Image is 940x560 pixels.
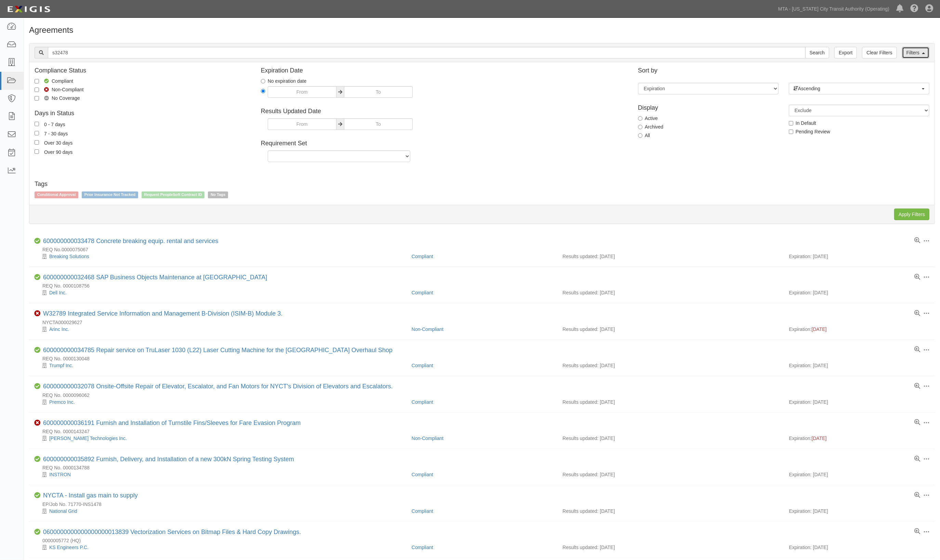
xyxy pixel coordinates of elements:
div: REQ No. 0000143247 [34,428,935,435]
div: INSTRON [34,471,407,478]
input: No expiration date [261,79,265,83]
div: Results updated: [DATE] [562,326,779,333]
div: Results updated: [DATE] [562,471,779,478]
a: Compliant [412,508,433,514]
a: View results summary [914,347,920,353]
a: Compliant [412,545,433,550]
a: NYCTA - Install gas main to supply [43,492,138,499]
input: Search [805,47,829,58]
h4: Requirement Set [261,140,628,147]
a: Non-Compliant [412,436,443,441]
a: View results summary [914,492,920,498]
a: Premco Inc. [49,399,75,405]
h4: Tags [35,181,929,188]
i: Non-Compliant [34,310,40,317]
input: Over 30 days [35,140,39,145]
i: Compliant [34,529,40,535]
a: 0600000000000000000013839 Vectorization Services on Bitmap Files & Hard Copy Drawings. [43,529,301,535]
span: Request PeopleSoft Contract ID [142,191,205,198]
div: Dell Inc. [34,289,407,296]
a: Arinc Inc. [49,326,69,332]
i: Compliant [34,238,40,244]
a: 600000000032078 Onsite-Offsite Repair of Elevator, Escalator, and Fan Motors for NYCT's Division ... [43,383,393,390]
a: 600000000035892 Furnish, Delivery, and Installation of a new 300kN Spring Testing System [43,456,294,463]
a: Clear Filters [862,47,897,58]
div: 0600000000000000000013839 Vectorization Services on Bitmap Files & Hard Copy Drawings. [43,529,301,536]
div: Trumpf Inc. [34,362,407,369]
input: Non-Compliant [35,88,39,92]
div: 0000005772 (HQ) [34,537,935,544]
input: To [344,118,413,130]
i: Non-Compliant [34,420,40,426]
div: 600000000033478 Concrete breaking equip. rental and services [43,238,218,245]
label: In Default [789,120,816,126]
a: Filters [902,47,929,58]
h4: Expiration Date [261,67,628,74]
a: View results summary [914,419,920,426]
button: Ascending [789,83,929,94]
div: Results updated: [DATE] [562,253,779,260]
a: Export [834,47,857,58]
h4: Days in Status [35,110,251,117]
div: Results updated: [DATE] [562,435,779,442]
label: Non-Compliant [35,86,83,93]
div: REQ No. 0000134788 [34,464,935,471]
a: View results summary [914,238,920,244]
div: 600000000032078 Onsite-Offsite Repair of Elevator, Escalator, and Fan Motors for NYCT's Division ... [43,383,393,390]
h1: Agreements [29,26,935,35]
h4: Sort by [638,67,929,74]
div: 0 - 7 days [44,120,65,128]
a: [PERSON_NAME] Technologies Inc. [49,436,127,441]
input: In Default [789,121,793,125]
a: KS Engineers P.C. [49,545,89,550]
a: 600000000034785 Repair service on TruLaser 1030 (L22) Laser Cutting Machine for the [GEOGRAPHIC_D... [43,347,393,354]
div: REQ No. 0000096062 [34,392,935,399]
div: Expiration: [789,326,930,333]
div: Expiration: [DATE] [789,471,930,478]
a: View results summary [914,274,920,280]
div: Results updated: [DATE] [562,289,779,296]
a: Compliant [412,290,433,295]
a: Non-Compliant [412,326,443,332]
div: Results updated: [DATE] [562,544,779,551]
i: Compliant [34,456,40,462]
label: Compliant [35,78,73,84]
div: Expiration: [789,435,930,442]
a: 600000000036191 Furnish and Installation of Turnstile Fins/Sleeves for Fare Evasion Program [43,419,301,426]
a: INSTRON [49,472,71,477]
i: Compliant [34,492,40,498]
div: Expiration: [DATE] [789,399,930,405]
a: View results summary [914,383,920,389]
div: Boyce Technologies Inc. [34,435,407,442]
div: Arinc Inc. [34,326,407,333]
input: 7 - 30 days [35,131,39,135]
div: Results updated: [DATE] [562,399,779,405]
input: To [344,86,413,98]
i: Compliant [34,347,40,353]
div: Breaking Solutions [34,253,407,260]
div: 600000000034785 Repair service on TruLaser 1030 (L22) Laser Cutting Machine for the 207th Street ... [43,347,393,354]
span: Ascending [793,85,921,92]
label: No expiration date [261,78,307,84]
a: Compliant [412,399,433,405]
a: Trumpf Inc. [49,363,73,368]
input: From [268,118,336,130]
a: Compliant [412,254,433,259]
label: Pending Review [789,128,830,135]
div: National Grid [34,508,407,515]
div: 600000000032468 SAP Business Objects Maintenance at 2 Broadway [43,274,267,281]
a: Dell Inc. [49,290,67,295]
a: View results summary [914,529,920,535]
div: NYCTA000029627 [34,319,935,326]
div: 600000000035892 Furnish, Delivery, and Installation of a new 300kN Spring Testing System [43,456,294,463]
div: KS Engineers P.C. [34,544,407,551]
a: National Grid [49,508,77,514]
label: Archived [638,123,663,130]
input: Active [638,116,643,121]
a: View results summary [914,456,920,462]
h4: Results Updated Date [261,108,628,115]
span: [DATE] [812,326,827,332]
div: Results updated: [DATE] [562,362,779,369]
div: Over 30 days [44,139,72,146]
a: MTA - [US_STATE] City Transit Authority (Operating) [775,2,893,16]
